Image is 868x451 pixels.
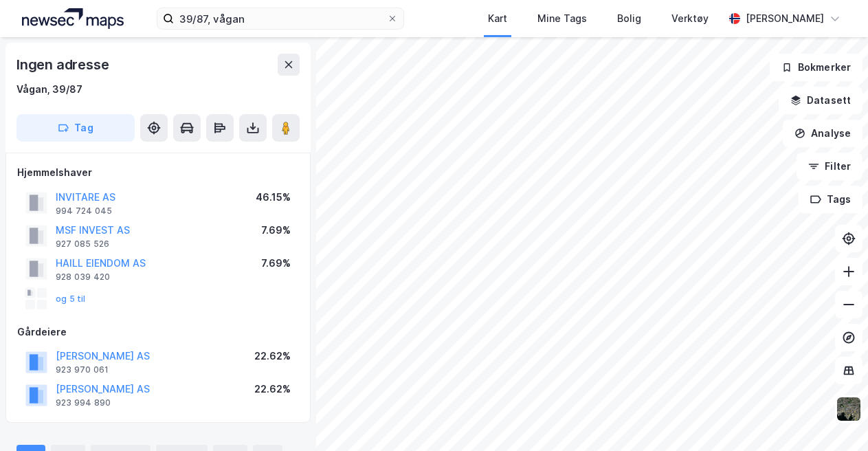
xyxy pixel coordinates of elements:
div: 994 724 045 [56,206,112,217]
button: Analyse [783,120,863,147]
div: 22.62% [254,348,291,364]
div: Ingen adresse [16,54,111,76]
div: 46.15% [256,189,291,206]
div: Kart [488,10,507,27]
div: Vågan, 39/87 [16,81,82,98]
img: logo.a4113a55bc3d86da70a041830d287a7e.svg [22,8,124,29]
button: Bokmerker [770,54,863,81]
button: Datasett [779,87,863,114]
div: 928 039 420 [56,272,110,283]
button: Tags [799,186,863,213]
div: Hjemmelshaver [17,164,299,181]
button: Tag [16,114,135,142]
button: Filter [797,153,863,180]
div: Gårdeiere [17,324,299,340]
div: 927 085 526 [56,239,109,250]
div: 923 970 061 [56,364,109,375]
div: 7.69% [261,222,291,239]
iframe: Chat Widget [799,385,868,451]
div: 923 994 890 [56,397,111,408]
div: Kontrollprogram for chat [799,385,868,451]
div: Verktøy [671,10,709,27]
div: Bolig [617,10,641,27]
div: Mine Tags [537,10,587,27]
div: 7.69% [261,255,291,272]
div: 22.62% [254,381,291,397]
div: [PERSON_NAME] [746,10,824,27]
input: Søk på adresse, matrikkel, gårdeiere, leietakere eller personer [174,8,387,29]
